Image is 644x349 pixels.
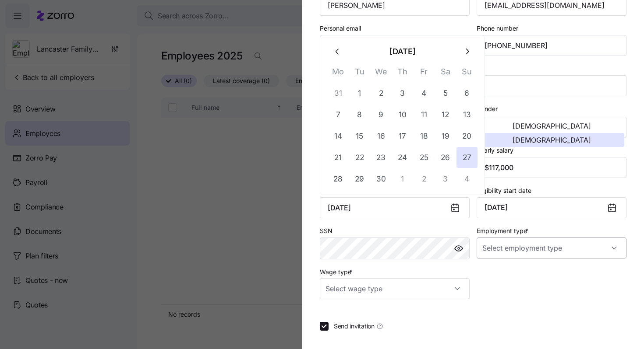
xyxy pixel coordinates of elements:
[435,65,456,82] th: Sa
[456,168,478,189] button: 4 May 2025
[456,147,478,168] button: 27 April 2025
[349,126,370,147] button: 15 April 2025
[320,278,470,299] input: Select wage type
[414,147,435,168] button: 25 April 2025
[320,24,361,33] label: Personal email
[328,168,349,189] button: 28 April 2025
[435,126,456,147] button: 19 April 2025
[349,168,370,189] button: 29 April 2025
[328,126,349,147] button: 14 April 2025
[349,83,370,104] button: 1 April 2025
[392,104,413,125] button: 10 April 2025
[392,147,413,168] button: 24 April 2025
[349,147,370,168] button: 22 April 2025
[435,168,456,189] button: 3 May 2025
[392,168,413,189] button: 1 May 2025
[328,147,349,168] button: 21 April 2025
[349,65,370,82] th: Tu
[348,41,456,62] button: [DATE]
[413,65,435,82] th: Fr
[414,126,435,147] button: 18 April 2025
[456,126,478,147] button: 20 April 2025
[477,35,626,56] input: Phone number
[370,65,392,82] th: We
[371,83,392,104] button: 2 April 2025
[414,83,435,104] button: 4 April 2025
[477,237,626,258] input: Select employment type
[456,104,478,125] button: 13 April 2025
[328,104,349,125] button: 7 April 2025
[327,65,349,82] th: Mo
[477,24,518,33] label: Phone number
[371,168,392,189] button: 30 April 2025
[392,83,413,104] button: 3 April 2025
[334,322,375,331] span: Send invitation
[477,146,513,155] label: Yearly salary
[328,83,349,104] button: 31 March 2025
[477,226,530,236] label: Employment type
[456,65,478,82] th: Su
[414,168,435,189] button: 2 May 2025
[392,65,413,82] th: Th
[513,136,591,143] span: [DEMOGRAPHIC_DATA]
[371,104,392,125] button: 9 April 2025
[371,147,392,168] button: 23 April 2025
[477,104,498,114] label: Gender
[349,104,370,125] button: 8 April 2025
[320,197,470,218] input: MM/DD/YYYY
[477,157,626,178] input: Yearly salary
[371,126,392,147] button: 16 April 2025
[513,122,591,129] span: [DEMOGRAPHIC_DATA]
[435,104,456,125] button: 12 April 2025
[435,147,456,168] button: 26 April 2025
[477,186,531,195] label: Eligibility start date
[320,267,354,277] label: Wage type
[435,83,456,104] button: 5 April 2025
[320,226,333,236] label: SSN
[392,126,413,147] button: 17 April 2025
[477,197,626,218] button: [DATE]
[456,83,478,104] button: 6 April 2025
[414,104,435,125] button: 11 April 2025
